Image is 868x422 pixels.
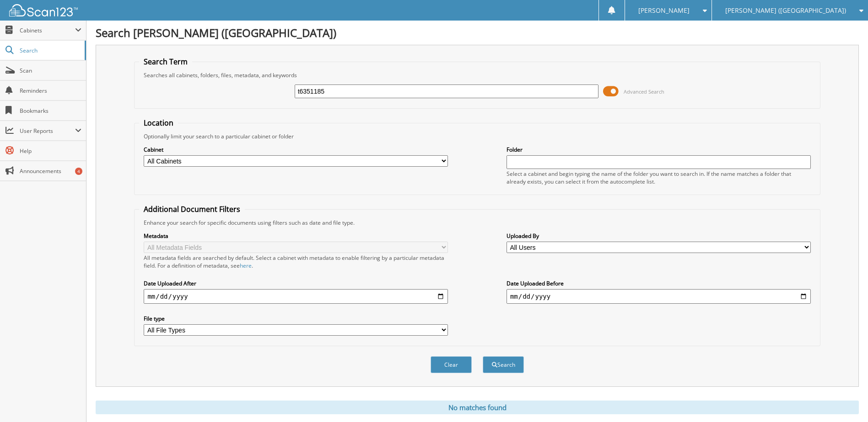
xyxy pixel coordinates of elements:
span: Bookmarks [20,107,81,115]
h1: Search [PERSON_NAME] ([GEOGRAPHIC_DATA]) [96,25,859,40]
label: Cabinet [144,146,448,153]
span: Advanced Search [624,88,664,95]
label: Uploaded By [507,232,811,240]
div: No matches found [96,401,859,414]
label: Metadata [144,232,448,240]
div: Select a cabinet and begin typing the name of the folder you want to search in. If the name match... [507,170,811,185]
div: All metadata fields are searched by default. Select a cabinet with metadata to enable filtering b... [144,254,448,269]
span: Announcements [20,167,81,175]
img: scan123-logo-white.svg [9,4,78,16]
span: Search [20,47,80,54]
button: Search [483,356,524,373]
span: User Reports [20,127,75,135]
legend: Location [139,118,178,128]
label: File type [144,315,448,322]
div: 4 [75,168,82,175]
input: start [144,289,448,304]
button: Clear [431,356,472,373]
span: [PERSON_NAME] ([GEOGRAPHIC_DATA]) [725,8,846,13]
div: Enhance your search for specific documents using filters such as date and file type. [139,219,815,227]
input: end [507,289,811,304]
legend: Additional Document Filters [139,204,245,214]
label: Date Uploaded After [144,280,448,287]
span: Scan [20,67,81,74]
a: here [240,262,252,269]
div: Optionally limit your search to a particular cabinet or folder [139,132,815,140]
span: Cabinets [20,26,75,34]
span: Reminders [20,87,81,95]
div: Searches all cabinets, folders, files, metadata, and keywords [139,71,815,79]
span: [PERSON_NAME] [638,8,690,13]
legend: Search Term [139,57,192,67]
label: Folder [507,146,811,153]
span: Help [20,147,81,155]
label: Date Uploaded Before [507,280,811,287]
